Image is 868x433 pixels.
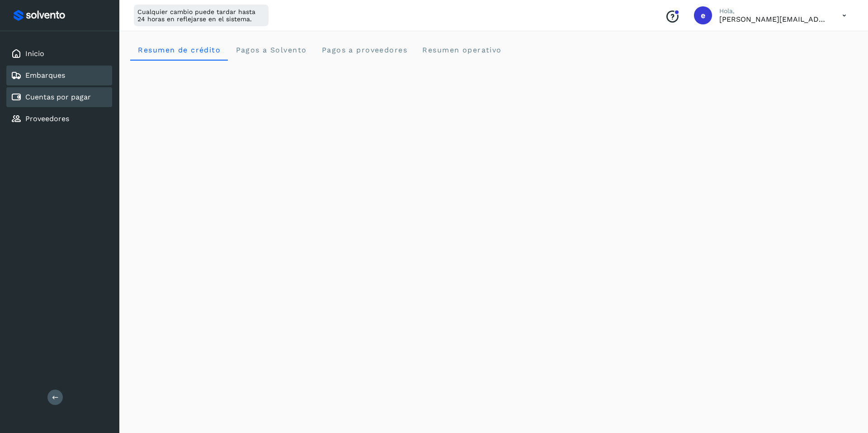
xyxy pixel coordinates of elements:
span: Pagos a Solvento [235,46,307,54]
a: Proveedores [25,114,69,123]
span: Resumen de crédito [137,46,221,54]
a: Inicio [25,49,44,58]
div: Embarques [6,66,112,85]
div: Cuentas por pagar [6,87,112,107]
div: Cualquier cambio puede tardar hasta 24 horas en reflejarse en el sistema. [134,5,269,26]
a: Embarques [25,71,65,80]
span: Pagos a proveedores [321,46,407,54]
a: Cuentas por pagar [25,93,91,101]
p: Hola, [719,7,828,15]
div: Inicio [6,44,112,64]
p: ernesto+temporal@solvento.mx [719,15,828,24]
div: Proveedores [6,109,112,129]
span: Resumen operativo [422,46,502,54]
